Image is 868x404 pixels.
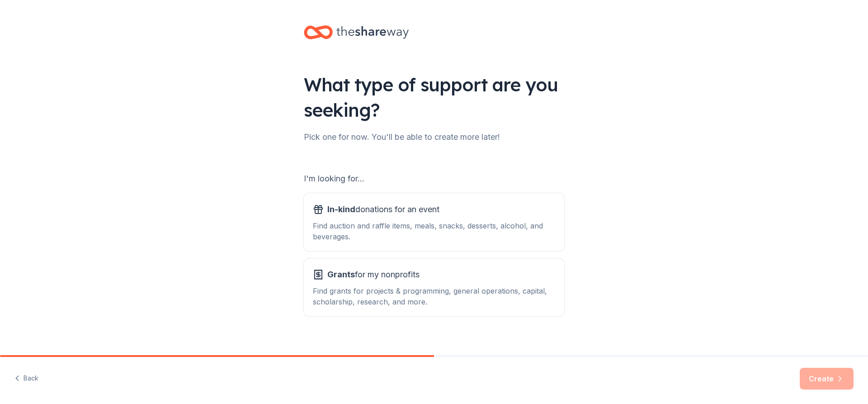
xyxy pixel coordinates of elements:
[327,267,420,282] span: for my nonprofits
[327,204,355,214] span: In-kind
[327,270,355,279] span: Grants
[327,202,439,217] span: donations for an event
[14,369,38,388] button: Back
[313,220,555,242] div: Find auction and raffle items, meals, snacks, desserts, alcohol, and beverages.
[304,193,564,251] button: In-kinddonations for an eventFind auction and raffle items, meals, snacks, desserts, alcohol, and...
[304,72,564,123] div: What type of support are you seeking?
[304,130,564,144] div: Pick one for now. You'll be able to create more later!
[304,258,564,316] button: Grantsfor my nonprofitsFind grants for projects & programming, general operations, capital, schol...
[313,285,555,307] div: Find grants for projects & programming, general operations, capital, scholarship, research, and m...
[304,171,564,186] div: I'm looking for...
